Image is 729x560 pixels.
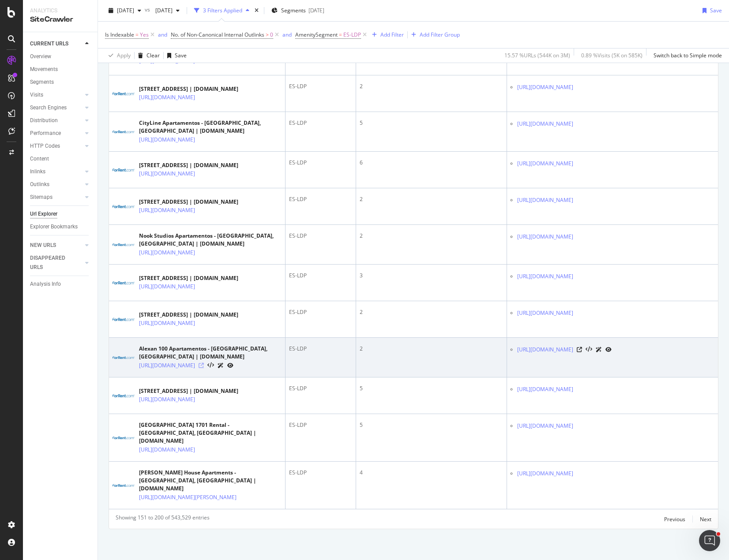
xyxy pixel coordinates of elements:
div: [STREET_ADDRESS] | [DOMAIN_NAME] [139,198,238,206]
div: Analytics [30,7,90,15]
div: times [253,6,260,15]
a: [URL][DOMAIN_NAME] [517,232,573,241]
div: Analysis Info [30,280,61,289]
a: [URL][DOMAIN_NAME] [517,385,573,394]
img: main image [113,356,135,359]
div: [GEOGRAPHIC_DATA] 1701 Rental - [GEOGRAPHIC_DATA], [GEOGRAPHIC_DATA] | [DOMAIN_NAME] [139,421,282,445]
div: Movements [30,65,58,74]
div: 0.89 % Visits ( 5K on 585K ) [581,52,643,59]
div: and [158,31,167,38]
div: Nook Studios Apartamentos - [GEOGRAPHIC_DATA], [GEOGRAPHIC_DATA] | [DOMAIN_NAME] [139,232,282,248]
a: [URL][DOMAIN_NAME] [139,206,195,215]
span: AmenitySegment [295,31,338,38]
a: [URL][DOMAIN_NAME] [139,169,195,178]
div: 2 [360,308,503,316]
div: 4 [360,469,503,477]
a: Overview [30,52,91,61]
a: [URL][DOMAIN_NAME] [517,196,573,205]
div: [STREET_ADDRESS] | [DOMAIN_NAME] [139,161,238,169]
span: 2025 Aug. 23rd [152,7,173,14]
div: Search Engines [30,103,67,112]
div: 2 [360,195,503,203]
button: Clear [135,49,160,63]
a: [URL][DOMAIN_NAME] [139,395,195,404]
img: main image [113,318,135,321]
a: CURRENT URLS [30,39,83,49]
div: DISAPPEARED URLS [30,254,75,272]
a: [URL][DOMAIN_NAME] [139,135,195,144]
img: main image [113,205,135,208]
div: HTTP Codes [30,142,60,151]
div: ES-LDP [289,385,352,392]
div: CURRENT URLS [30,39,68,49]
a: [URL][DOMAIN_NAME] [517,159,573,168]
div: NEW URLS [30,241,56,250]
div: 2 [360,232,503,240]
a: Visits [30,90,83,100]
span: vs [145,6,152,13]
span: ES-LDP [343,29,361,41]
div: ES-LDP [289,469,352,477]
div: 5 [360,385,503,392]
a: Analysis Info [30,280,91,289]
div: Segments [30,78,54,87]
button: Previous [664,514,685,524]
a: [URL][DOMAIN_NAME] [139,248,195,257]
img: main image [113,484,135,487]
span: = [135,31,139,38]
div: [STREET_ADDRESS] | [DOMAIN_NAME] [139,311,238,319]
a: Outlinks [30,180,83,189]
a: AI Url Details [218,361,224,370]
div: Showing 151 to 200 of 543,529 entries [116,514,210,524]
div: ES-LDP [289,232,352,240]
div: Explorer Bookmarks [30,222,78,231]
div: Outlinks [30,180,49,189]
div: Overview [30,52,51,61]
a: [URL][DOMAIN_NAME] [517,345,573,354]
div: 5 [360,119,503,127]
a: [URL][DOMAIN_NAME] [517,309,573,317]
div: Save [710,7,722,14]
div: [PERSON_NAME] House Apartments - [GEOGRAPHIC_DATA], [GEOGRAPHIC_DATA] | [DOMAIN_NAME] [139,469,282,493]
div: Sitemaps [30,193,53,202]
a: Url Explorer [30,209,91,219]
a: [URL][DOMAIN_NAME] [517,469,573,478]
button: View HTML Source [586,347,592,353]
div: 2 [360,345,503,353]
button: [DATE] [105,4,145,18]
img: main image [113,437,135,439]
div: Apply [117,52,131,59]
img: main image [113,168,135,171]
div: Clear [147,52,160,59]
a: HTTP Codes [30,142,83,151]
img: main image [113,243,135,246]
div: Inlinks [30,167,45,176]
div: Alexan 100 Apartamentos - [GEOGRAPHIC_DATA], [GEOGRAPHIC_DATA] | [DOMAIN_NAME] [139,345,282,361]
div: Add Filter [380,31,404,38]
div: Url Explorer [30,209,57,219]
span: > [266,31,269,38]
a: Explorer Bookmarks [30,222,91,231]
div: 5 [360,421,503,429]
img: main image [113,92,135,95]
a: [URL][DOMAIN_NAME] [517,119,573,128]
div: ES-LDP [289,159,352,167]
a: [URL][DOMAIN_NAME] [517,272,573,281]
div: ES-LDP [289,345,352,353]
a: [URL][DOMAIN_NAME][PERSON_NAME] [139,493,237,502]
button: Switch back to Simple mode [650,49,722,63]
div: Performance [30,129,61,138]
a: URL Inspection [227,361,233,370]
button: Add Filter Group [408,30,460,40]
div: CityLine Apartamentos - [GEOGRAPHIC_DATA], [GEOGRAPHIC_DATA] | [DOMAIN_NAME] [139,119,282,135]
span: Segments [281,7,306,14]
div: ES-LDP [289,119,352,127]
div: Next [700,515,711,523]
img: main image [113,281,135,284]
button: View HTML Source [207,362,214,369]
div: ES-LDP [289,195,352,203]
div: [DATE] [308,7,324,14]
button: Save [699,4,722,18]
div: Visits [30,90,43,100]
img: main image [113,394,135,397]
